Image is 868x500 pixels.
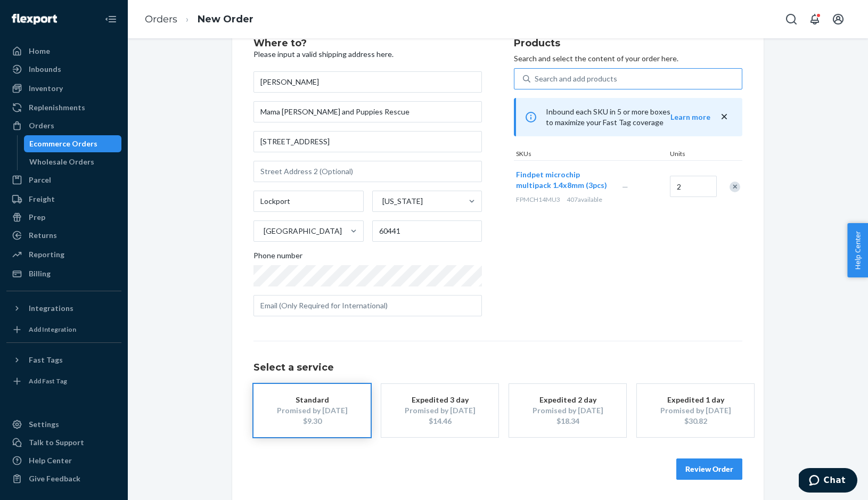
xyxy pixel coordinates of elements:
[847,223,868,277] button: Help Center
[29,437,84,448] div: Talk to Support
[253,191,364,212] input: City
[516,169,609,191] button: Findpet microchip multipack 1.4x8mm (3pcs)
[653,395,738,405] div: Expedited 1 day
[637,384,754,437] button: Expedited 1 dayPromised by [DATE]$30.82
[730,182,740,192] div: Remove Item
[397,395,482,405] div: Expedited 3 day
[269,405,355,416] div: Promised by [DATE]
[781,9,802,30] button: Open Search Box
[6,43,121,60] a: Home
[29,120,54,131] div: Orders
[676,458,742,480] button: Review Order
[29,64,61,75] div: Inbounds
[29,230,57,241] div: Returns
[29,419,59,430] div: Settings
[29,268,51,279] div: Billing
[6,171,121,188] a: Parcel
[253,295,482,316] input: Email (Only Required for International)
[253,49,482,60] p: Please input a valid shipping address here.
[516,170,607,190] span: Findpet microchip multipack 1.4x8mm (3pcs)
[382,196,423,207] div: [US_STATE]
[29,102,85,113] div: Replenishments
[535,73,617,84] div: Search and add products
[100,9,121,30] button: Close Navigation
[6,80,121,97] a: Inventory
[668,149,716,160] div: Units
[567,195,602,203] span: 407 available
[6,246,121,263] a: Reporting
[136,4,262,35] ol: breadcrumbs
[381,196,382,207] input: [US_STATE]
[145,13,177,25] a: Orders
[12,14,57,24] img: Flexport logo
[29,455,72,466] div: Help Center
[29,83,63,94] div: Inventory
[263,226,264,236] input: [GEOGRAPHIC_DATA]
[653,416,738,427] div: $30.82
[24,135,122,152] a: Ecommerce Orders
[6,351,121,368] button: Fast Tags
[29,303,73,314] div: Integrations
[29,376,67,386] div: Add Fast Tag
[29,473,80,484] div: Give Feedback
[253,250,302,265] span: Phone number
[525,416,610,427] div: $18.34
[29,355,63,365] div: Fast Tags
[828,9,849,30] button: Open account menu
[525,395,610,405] div: Expedited 2 day
[29,175,51,185] div: Parcel
[6,227,121,244] a: Returns
[29,194,55,204] div: Freight
[6,191,121,208] a: Freight
[269,416,355,427] div: $9.30
[29,325,76,334] div: Add Integration
[719,111,730,122] button: close
[6,265,121,282] a: Billing
[670,112,710,122] button: Learn more
[29,138,97,149] div: Ecommerce Orders
[29,46,50,56] div: Home
[29,249,64,260] div: Reporting
[6,416,121,433] a: Settings
[253,384,371,437] button: StandardPromised by [DATE]$9.30
[514,98,742,136] div: Inbound each SKU in 5 or more boxes to maximize your Fast Tag coverage
[6,209,121,226] a: Prep
[6,470,121,487] button: Give Feedback
[253,101,482,122] input: Company Name
[397,405,482,416] div: Promised by [DATE]
[6,61,121,78] a: Inbounds
[6,99,121,116] a: Replenishments
[269,395,355,405] div: Standard
[653,405,738,416] div: Promised by [DATE]
[264,226,342,236] div: [GEOGRAPHIC_DATA]
[6,452,121,469] a: Help Center
[6,373,121,390] a: Add Fast Tag
[6,117,121,134] a: Orders
[516,195,560,203] span: FPMCH14MU3
[514,38,742,49] h2: Products
[804,9,825,30] button: Open notifications
[622,182,628,191] span: —
[253,161,482,182] input: Street Address 2 (Optional)
[799,468,857,495] iframe: Opens a widget where you can chat to one of our agents
[525,405,610,416] div: Promised by [DATE]
[24,153,122,170] a: Wholesale Orders
[514,53,742,64] p: Search and select the content of your order here.
[381,384,498,437] button: Expedited 3 dayPromised by [DATE]$14.46
[253,131,482,152] input: Street Address
[198,13,253,25] a: New Order
[253,363,742,373] h1: Select a service
[6,300,121,317] button: Integrations
[253,38,482,49] h2: Where to?
[6,434,121,451] button: Talk to Support
[514,149,668,160] div: SKUs
[509,384,626,437] button: Expedited 2 dayPromised by [DATE]$18.34
[372,220,482,242] input: ZIP Code
[670,176,717,197] input: Quantity
[29,212,45,223] div: Prep
[397,416,482,427] div: $14.46
[6,321,121,338] a: Add Integration
[253,71,482,93] input: First & Last Name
